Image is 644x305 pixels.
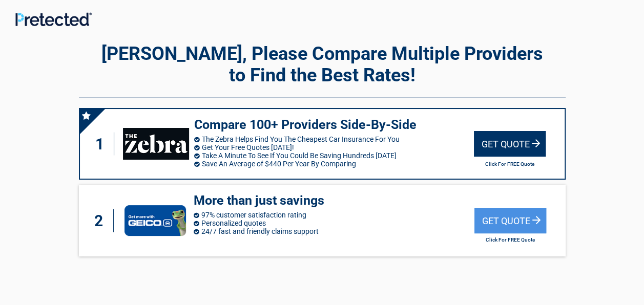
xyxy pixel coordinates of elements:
div: Get Quote [474,131,546,157]
li: Personalized quotes [194,219,474,227]
div: 2 [89,209,114,232]
h3: More than just savings [194,192,474,209]
li: Save An Average of $440 Per Year By Comparing [194,160,474,168]
h2: Click For FREE Quote [474,237,546,243]
h2: [PERSON_NAME], Please Compare Multiple Providers to Find the Best Rates! [79,43,566,86]
li: Get Your Free Quotes [DATE]! [194,143,474,151]
li: The Zebra Helps Find You The Cheapest Car Insurance For You [194,135,474,143]
div: Get Quote [474,208,546,233]
div: 1 [90,133,115,156]
h3: Compare 100+ Providers Side-By-Side [194,117,474,134]
img: thezebra's logo [123,128,189,160]
h2: Click For FREE Quote [474,161,546,167]
img: geico's logo [124,205,186,236]
img: Main Logo [15,12,92,26]
li: 24/7 fast and friendly claims support [194,227,474,235]
li: Take A Minute To See If You Could Be Saving Hundreds [DATE] [194,151,474,160]
li: 97% customer satisfaction rating [194,211,474,219]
